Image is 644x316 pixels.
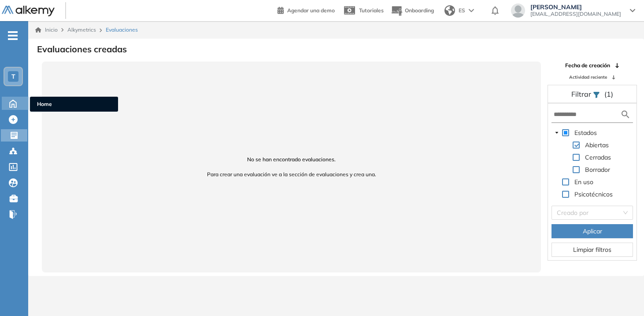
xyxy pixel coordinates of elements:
span: Evaluaciones [106,26,138,34]
span: Home [37,100,111,108]
span: (1) [604,89,613,99]
span: Actividad reciente [569,74,607,80]
button: Aplicar [551,224,633,238]
span: Psicotécnicos [573,189,614,200]
span: Onboarding [405,7,434,14]
span: caret-down [555,131,559,135]
span: En uso [573,177,595,187]
span: Estados [574,129,597,137]
img: Logo [2,6,55,17]
span: Fecha de creación [565,62,610,69]
img: search icon [620,109,631,120]
a: Inicio [35,26,58,34]
span: No se han encontrado evaluaciones. [52,156,530,163]
img: arrow [469,9,474,12]
img: world [444,5,455,16]
span: Filtrar [571,90,593,98]
span: Abiertas [585,141,609,149]
span: Psicotécnicos [574,190,613,198]
span: ES [459,7,465,15]
span: T [11,73,15,80]
button: Onboarding [391,1,434,20]
span: Borrador [583,164,612,175]
span: Alkymetrics [67,26,96,33]
span: [EMAIL_ADDRESS][DOMAIN_NAME] [530,11,621,18]
span: Cerradas [583,152,613,163]
i: - [8,35,18,36]
span: Cerradas [585,153,611,161]
span: Tutoriales [359,7,384,14]
span: Abiertas [583,140,611,150]
span: Estados [573,127,599,138]
h3: Evaluaciones creadas [37,44,127,54]
span: Limpiar filtros [573,245,611,254]
span: [PERSON_NAME] [530,4,621,11]
span: En uso [574,178,593,186]
a: Agendar una demo [278,4,335,15]
span: Borrador [585,166,610,174]
span: Aplicar [583,226,602,236]
span: Agendar una demo [287,7,335,14]
button: Limpiar filtros [551,243,633,257]
span: Para crear una evaluación ve a la sección de evaluaciones y crea una. [52,171,530,178]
